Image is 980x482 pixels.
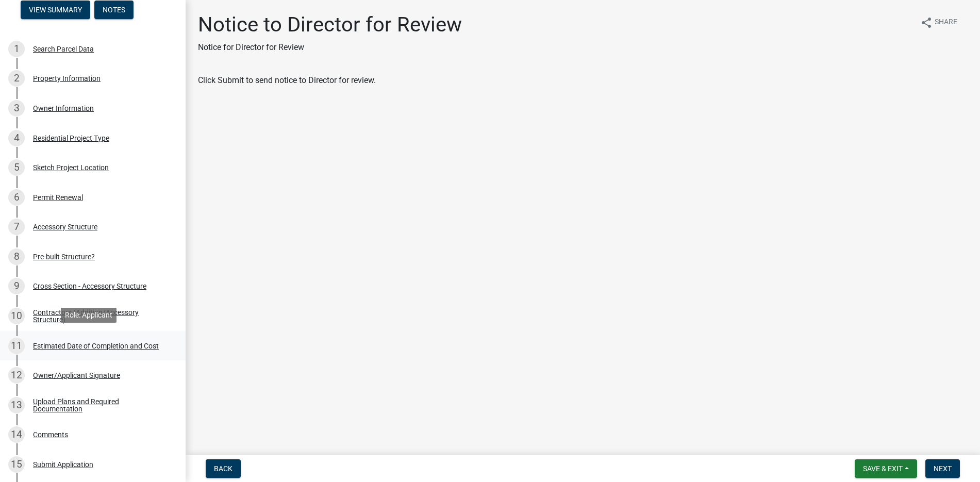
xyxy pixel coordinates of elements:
div: Sketch Project Location [33,164,109,171]
span: Back [214,464,232,473]
div: Search Parcel Data [33,45,94,53]
div: Estimated Date of Completion and Cost [33,342,159,350]
div: 14 [8,426,25,443]
div: Upload Plans and Required Documentation [33,398,169,412]
div: Residential Project Type [33,135,109,142]
div: Role: Applicant [61,308,117,323]
div: 15 [8,456,25,473]
div: 12 [8,367,25,384]
div: Contractors (Addition/Accessory Structure) [33,309,169,323]
div: Click Submit to send notice to Director for review. [198,74,968,87]
div: Cross Section - Accessory Structure [33,282,146,290]
div: 6 [8,189,25,206]
h1: Notice to Director for Review [198,12,462,37]
div: 1 [8,41,25,57]
button: shareShare [912,12,966,32]
div: 9 [8,278,25,294]
i: share [920,16,933,29]
div: Owner/Applicant Signature [33,372,120,379]
button: Back [206,459,241,478]
span: Save & Exit [863,464,903,473]
span: Next [934,464,952,473]
button: View Summary [21,1,90,19]
div: Property Information [33,75,101,82]
div: Submit Application [33,461,93,468]
wm-modal-confirm: Summary [21,6,90,14]
button: Save & Exit [855,459,917,478]
div: 3 [8,100,25,117]
div: 13 [8,397,25,413]
wm-modal-confirm: Notes [94,6,134,14]
div: Owner Information [33,105,94,112]
div: 11 [8,338,25,354]
div: Pre-built Structure? [33,253,95,260]
div: 7 [8,219,25,235]
span: Share [935,16,957,29]
p: Notice for Director for Review [198,41,462,54]
div: 5 [8,159,25,176]
div: Permit Renewal [33,194,83,201]
div: 8 [8,248,25,265]
div: 10 [8,308,25,324]
div: Comments [33,431,68,438]
button: Notes [94,1,134,19]
div: Accessory Structure [33,223,97,230]
button: Next [925,459,960,478]
div: 2 [8,70,25,87]
div: 4 [8,130,25,146]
